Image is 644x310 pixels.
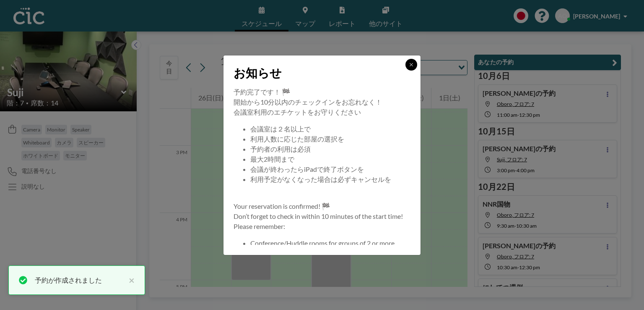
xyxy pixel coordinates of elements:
button: close [125,275,135,285]
span: Don’t forget to check in within 10 minutes of the start time! [234,212,403,220]
span: 予約完了です！ 🏁 [234,88,290,96]
span: 予約者の利用は必須 [250,145,311,153]
div: 予約が作成されました [35,275,125,285]
span: Please remember: [234,222,285,230]
span: 利用人数に応じた部屋の選択を [250,135,344,143]
span: 利用予定がなくなった場合は必ずキャンセルを [250,175,391,183]
span: お知らせ [234,66,282,80]
span: 開始から10分以内のチェックインをお忘れなく！ [234,98,382,106]
span: Your reservation is confirmed! 🏁 [234,202,330,210]
span: 最大2時間まで [250,155,294,163]
span: 会議室利用のエチケットをお守りください [234,108,361,116]
span: 会議が終わったらiPadで終了ボタンを [250,165,364,173]
span: 会議室は２名以上で [250,125,311,133]
span: Conference/Huddle rooms for groups of 2 or more [250,239,395,247]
